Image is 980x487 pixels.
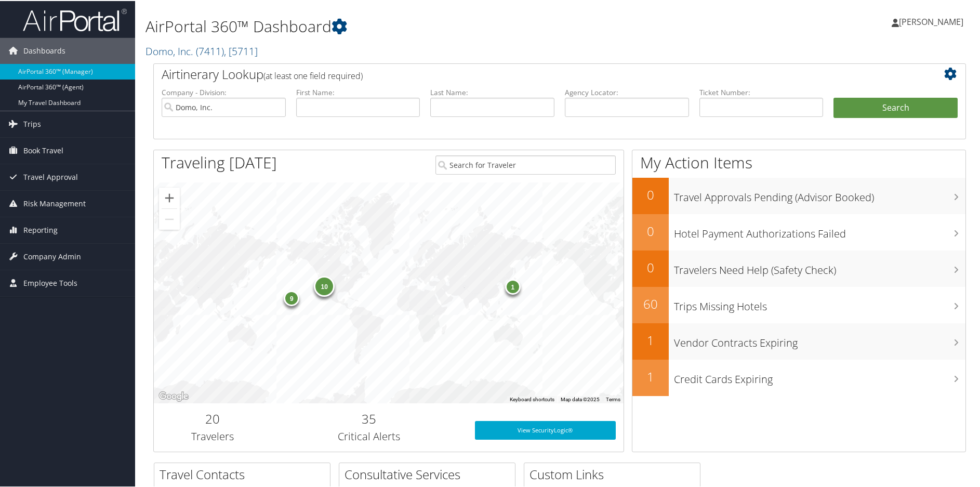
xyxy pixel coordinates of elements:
span: Employee Tools [23,269,77,295]
h1: AirPortal 360™ Dashboard [145,15,698,36]
h3: Trips Missing Hotels [674,293,965,313]
h3: Critical Alerts [279,428,459,443]
h2: Custom Links [529,465,700,482]
img: Google [156,389,191,402]
input: Search for Traveler [435,154,616,174]
span: Dashboards [23,37,65,63]
h3: Vendor Contracts Expiring [674,330,965,349]
h2: 1 [632,367,669,385]
h2: 20 [162,409,263,427]
h2: 0 [632,221,669,239]
a: 0Travel Approvals Pending (Advisor Booked) [632,177,965,213]
h3: Credit Cards Expiring [674,366,965,386]
span: Book Travel [23,137,63,163]
span: [PERSON_NAME] [899,15,963,27]
label: First Name: [296,86,420,97]
span: Company Admin [23,243,81,269]
h1: My Action Items [632,151,965,173]
h2: Airtinerary Lookup [162,64,890,82]
h3: Hotel Payment Authorizations Failed [674,220,965,240]
a: 0Travelers Need Help (Safety Check) [632,249,965,286]
button: Zoom in [159,187,180,207]
span: Travel Approval [23,163,78,189]
button: Keyboard shortcuts [510,395,554,402]
a: 1Credit Cards Expiring [632,359,965,395]
h2: 0 [632,258,669,275]
span: (at least one field required) [263,69,363,81]
a: Open this area in Google Maps (opens a new window) [156,389,191,402]
span: , [ 5711 ] [224,43,258,57]
h2: Travel Contacts [160,465,330,482]
h2: 35 [279,409,459,427]
a: 60Trips Missing Hotels [632,286,965,322]
h2: 1 [632,331,669,348]
h2: 0 [632,185,669,203]
a: 1Vendor Contracts Expiring [632,322,965,359]
a: Terms (opens in new tab) [606,396,620,401]
a: 0Hotel Payment Authorizations Failed [632,213,965,249]
label: Last Name: [430,86,554,97]
button: Zoom out [159,208,180,229]
label: Agency Locator: [565,86,689,97]
a: [PERSON_NAME] [892,5,974,36]
span: Risk Management [23,190,86,216]
a: Domo, Inc. [145,43,258,57]
label: Ticket Number: [699,86,824,97]
span: Map data ©2025 [561,396,600,401]
div: 10 [314,275,335,296]
a: View SecurityLogic® [475,420,616,439]
div: 9 [284,289,299,305]
span: ( 7411 ) [196,43,224,57]
h3: Travelers Need Help (Safety Check) [674,257,965,277]
h3: Travelers [162,428,263,443]
h2: Consultative Services [345,465,515,482]
h3: Travel Approvals Pending (Advisor Booked) [674,184,965,204]
div: 1 [505,278,521,294]
h2: 60 [632,294,669,312]
h1: Traveling [DATE] [162,151,277,173]
span: Reporting [23,216,58,242]
button: Search [833,97,958,117]
span: Trips [23,110,41,136]
label: Company - Division: [162,86,286,97]
img: airportal-logo.png [23,7,127,31]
